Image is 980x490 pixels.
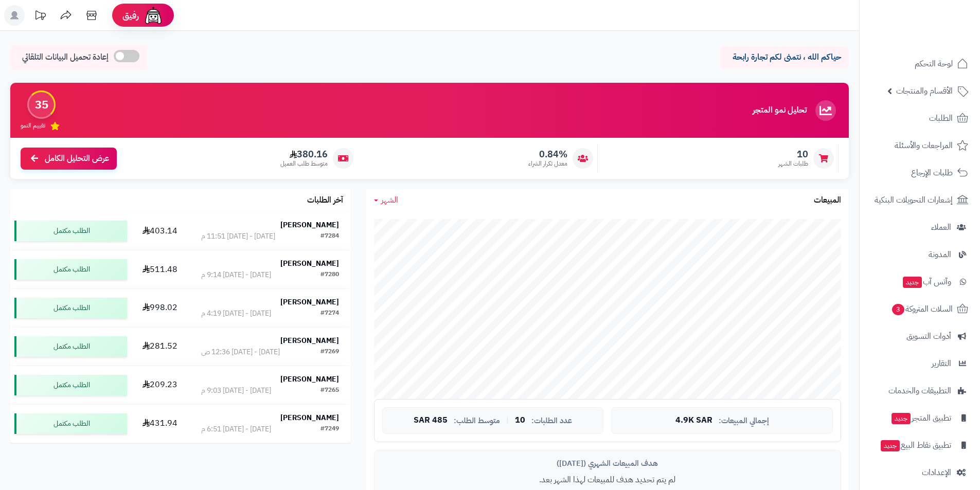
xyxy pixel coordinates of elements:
div: [DATE] - [DATE] 6:51 م [201,424,271,434]
span: طلبات الإرجاع [911,166,953,180]
div: الطلب مكتمل [14,298,127,318]
a: تطبيق نقاط البيعجديد [866,433,974,458]
span: رفيق [122,9,139,22]
a: إشعارات التحويلات البنكية [866,188,974,212]
span: المدونة [929,247,951,262]
span: جديد [881,440,900,451]
a: التطبيقات والخدمات [866,378,974,403]
strong: [PERSON_NAME] [280,412,339,423]
div: #7249 [320,424,339,434]
strong: [PERSON_NAME] [280,297,339,307]
strong: [PERSON_NAME] [280,258,339,269]
span: 3 [892,304,904,315]
div: الطلب مكتمل [14,259,127,280]
div: [DATE] - [DATE] 9:14 م [201,270,271,280]
p: حياكم الله ، نتمنى لكم تجارة رابحة [728,51,841,63]
span: تطبيق نقاط البيع [880,438,951,452]
span: جديد [892,413,911,424]
span: تطبيق المتجر [890,411,951,425]
a: المدونة [866,242,974,267]
a: الطلبات [866,106,974,131]
a: التقارير [866,351,974,376]
h3: المبيعات [814,196,841,205]
td: 403.14 [131,212,189,250]
span: 4.9K SAR [675,416,712,425]
span: متوسط الطلب: [454,416,500,425]
a: عرض التحليل الكامل [21,148,117,170]
div: الطلب مكتمل [14,375,127,395]
span: الأقسام والمنتجات [896,84,953,98]
div: [DATE] - [DATE] 11:51 م [201,231,275,242]
h3: آخر الطلبات [307,196,343,205]
span: إجمالي المبيعات: [719,416,769,425]
div: الطلب مكتمل [14,336,127,357]
td: 209.23 [131,366,189,404]
span: طلبات الشهر [778,159,808,168]
span: الإعدادات [922,465,951,480]
a: المراجعات والأسئلة [866,133,974,158]
img: ai-face.png [143,5,164,26]
a: الشهر [374,194,398,206]
a: الإعدادات [866,460,974,485]
div: [DATE] - [DATE] 4:19 م [201,308,271,319]
span: أدوات التسويق [906,329,951,343]
span: متوسط طلب العميل [280,159,328,168]
span: التقارير [932,356,951,371]
span: 10 [778,149,808,160]
div: #7280 [320,270,339,280]
a: العملاء [866,215,974,240]
span: تقييم النمو [21,121,45,130]
span: التطبيقات والخدمات [888,384,951,398]
td: 281.52 [131,328,189,366]
a: طلبات الإرجاع [866,160,974,185]
h3: تحليل نمو المتجر [753,106,807,115]
div: [DATE] - [DATE] 9:03 م [201,386,271,396]
td: 998.02 [131,289,189,327]
span: وآتس آب [902,275,951,289]
span: الطلبات [929,111,953,125]
strong: [PERSON_NAME] [280,220,339,230]
div: #7265 [320,386,339,396]
span: 10 [515,416,525,425]
div: #7274 [320,308,339,319]
div: الطلب مكتمل [14,221,127,241]
a: تحديثات المنصة [27,5,53,28]
td: 431.94 [131,405,189,443]
div: هدف المبيعات الشهري ([DATE]) [382,458,833,469]
span: السلات المتروكة [891,302,953,316]
span: | [506,416,509,424]
div: الطلب مكتمل [14,413,127,434]
span: عدد الطلبات: [531,416,572,425]
div: #7269 [320,347,339,357]
span: إشعارات التحويلات البنكية [875,193,953,207]
a: تطبيق المتجرجديد [866,406,974,430]
span: معدل تكرار الشراء [528,159,567,168]
strong: [PERSON_NAME] [280,374,339,385]
div: [DATE] - [DATE] 12:36 ص [201,347,280,357]
span: إعادة تحميل البيانات التلقائي [22,51,109,63]
a: لوحة التحكم [866,51,974,76]
strong: [PERSON_NAME] [280,335,339,346]
span: 485 SAR [414,416,448,425]
a: وآتس آبجديد [866,269,974,294]
span: جديد [903,277,922,288]
span: الشهر [381,194,398,206]
span: المراجعات والأسئلة [895,138,953,153]
td: 511.48 [131,250,189,288]
span: عرض التحليل الكامل [45,153,109,165]
a: السلات المتروكة3 [866,297,974,321]
span: 0.84% [528,149,567,160]
a: أدوات التسويق [866,324,974,349]
div: #7284 [320,231,339,242]
span: لوحة التحكم [915,57,953,71]
span: العملاء [931,220,951,234]
span: 380.16 [280,149,328,160]
p: لم يتم تحديد هدف للمبيعات لهذا الشهر بعد. [382,474,833,486]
